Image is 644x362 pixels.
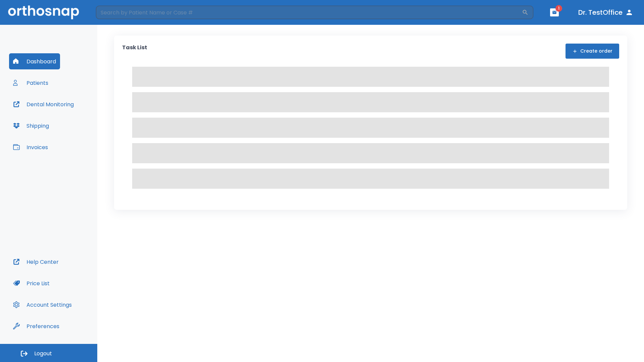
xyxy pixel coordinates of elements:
button: Patients [9,75,52,91]
button: Dr. TestOffice [576,6,636,18]
img: Orthosnap [8,5,79,19]
button: Dental Monitoring [9,96,78,112]
button: Price List [9,275,54,291]
button: Shipping [9,118,53,134]
span: Logout [34,350,52,357]
button: Help Center [9,254,63,270]
input: Search by Patient Name or Case # [96,6,522,19]
button: Dashboard [9,53,60,69]
p: Task List [122,44,147,59]
span: 1 [555,5,562,12]
button: Preferences [9,318,63,334]
button: Account Settings [9,297,76,313]
button: Invoices [9,139,52,155]
button: Create order [566,44,619,59]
